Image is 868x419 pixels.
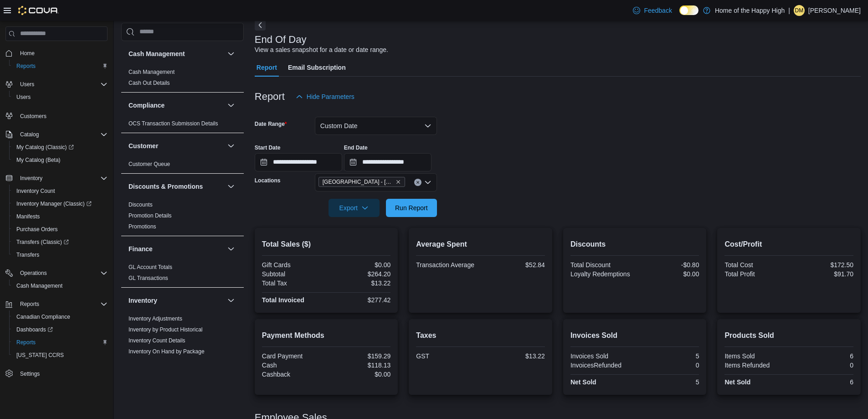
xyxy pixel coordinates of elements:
span: Reports [16,62,36,70]
span: Washington CCRS [13,350,108,361]
strong: Net Sold [570,378,596,386]
a: Promotion Details [128,212,172,219]
span: Canadian Compliance [13,311,108,322]
span: Inventory Count Details [128,337,185,344]
span: Reports [16,299,108,310]
button: Clear input [414,179,421,186]
span: Purchase Orders [13,224,108,235]
span: Hide Parameters [307,92,354,101]
input: Press the down key to open a popover containing a calendar. [344,153,431,171]
h2: Payment Methods [262,330,391,341]
div: $264.20 [328,270,390,278]
div: -$0.80 [637,261,699,269]
label: Start Date [255,144,281,151]
button: Customers [2,109,111,122]
a: Cash Management [13,280,66,291]
span: Purchase Orders [16,226,58,233]
h3: Finance [128,244,153,253]
a: My Catalog (Beta) [13,155,64,166]
h3: Inventory [128,296,157,305]
span: Transfers [13,249,108,260]
span: Settings [16,368,108,379]
a: Purchase Orders [13,224,62,235]
p: | [788,5,790,16]
div: $52.84 [483,261,545,269]
div: Cashback [262,371,324,378]
span: Report [257,58,277,77]
a: Users [13,92,34,103]
span: Operations [16,268,108,279]
a: Reports [13,61,39,72]
div: Transaction Average [416,261,478,269]
span: Reports [20,300,39,308]
h3: Compliance [128,101,164,110]
div: $91.70 [791,270,853,278]
div: Items Sold [724,352,787,360]
h3: Discounts & Promotions [128,182,203,191]
button: Custom Date [315,117,437,135]
label: Date Range [255,120,287,128]
a: Promotions [128,223,156,230]
a: Feedback [629,1,675,20]
span: My Catalog (Beta) [13,155,108,166]
div: Items Refunded [724,362,787,369]
span: Inventory Manager (Classic) [13,198,108,209]
span: Inventory On Hand by Package [128,348,205,355]
button: Operations [16,268,51,279]
span: Operations [20,269,47,277]
div: 0 [791,362,853,369]
a: My Catalog (Classic) [13,142,77,153]
input: Dark Mode [679,5,699,15]
h3: Customer [128,141,158,150]
strong: Net Sold [724,378,750,386]
button: My Catalog (Beta) [9,154,111,166]
a: Settings [16,368,43,379]
div: $277.42 [328,296,390,304]
a: Canadian Compliance [13,311,74,322]
button: Cash Management [9,279,111,292]
div: Card Payment [262,352,324,360]
a: Inventory Manager (Classic) [13,198,95,209]
h3: End Of Day [255,34,307,45]
a: Dashboards [13,324,56,335]
h2: Discounts [570,239,699,250]
label: Locations [255,177,281,184]
h2: Taxes [416,330,545,341]
div: InvoicesRefunded [570,362,633,369]
span: Email Subscription [288,58,346,77]
a: [US_STATE] CCRS [13,350,67,361]
span: Cash Management [13,280,108,291]
button: Users [2,78,111,91]
span: GL Transactions [128,274,168,282]
span: OCS Transaction Submission Details [128,120,218,127]
button: Next [255,20,266,31]
button: Inventory [2,172,111,185]
div: 0 [637,362,699,369]
span: Users [20,81,34,88]
span: Home [16,47,108,59]
a: Discounts [128,202,153,208]
span: Reports [16,339,36,346]
button: Customer [226,140,236,151]
a: Manifests [13,211,43,222]
span: Catalog [16,129,108,140]
button: Catalog [16,129,42,140]
div: $0.00 [328,261,390,269]
span: Inventory Manager (Classic) [16,200,92,207]
button: Reports [9,60,111,72]
div: 6 [791,352,853,360]
a: Dashboards [9,323,111,336]
button: Discounts & Promotions [128,182,224,191]
span: Sherwood Park - Wye Road - Fire & Flower [318,177,405,187]
div: $13.22 [328,279,390,287]
span: Dashboards [13,324,108,335]
a: Inventory Adjustments [128,316,182,322]
span: Feedback [644,6,672,15]
a: Cash Out Details [128,80,170,86]
p: [PERSON_NAME] [808,5,861,16]
button: Customer [128,141,224,150]
div: $172.50 [791,261,853,269]
span: Discounts [128,201,153,208]
span: My Catalog (Classic) [13,142,108,153]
